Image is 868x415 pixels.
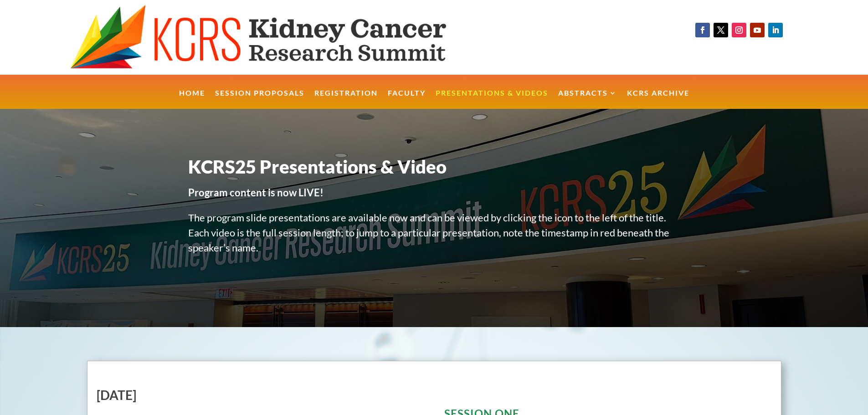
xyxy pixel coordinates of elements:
p: The program slide presentations are available now and can be viewed by clicking the icon to the l... [188,210,680,265]
a: Abstracts [558,90,617,109]
span: KCRS25 Presentations & Video [188,156,447,178]
a: Faculty [388,90,426,109]
a: Follow on Youtube [750,23,765,37]
h2: [DATE] [97,389,424,406]
a: Registration [314,90,378,109]
a: Session Proposals [215,90,304,109]
a: Home [179,90,205,109]
img: KCRS generic logo wide [70,5,492,70]
a: Follow on LinkedIn [768,23,783,37]
a: Presentations & Videos [436,90,548,109]
a: KCRS Archive [627,90,689,109]
a: Follow on Facebook [695,23,710,37]
a: Follow on Instagram [732,23,746,37]
strong: Program content is now LIVE! [188,186,324,199]
a: Follow on X [714,23,728,37]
